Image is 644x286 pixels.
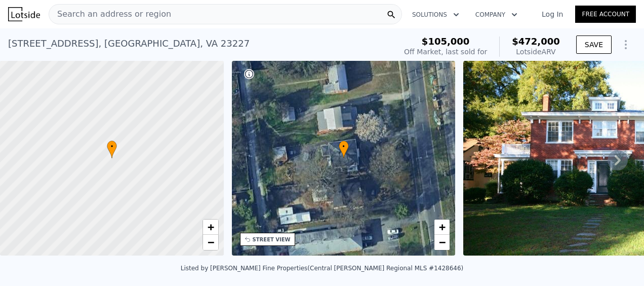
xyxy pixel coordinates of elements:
[107,140,117,158] div: •
[181,265,464,272] div: Listed by [PERSON_NAME] Fine Properties (Central [PERSON_NAME] Regional MLS #1428646)
[8,7,40,21] img: Lotside
[434,235,450,250] a: Zoom out
[439,221,446,233] span: +
[467,6,526,24] button: Company
[339,142,349,151] span: •
[253,236,291,243] div: STREET VIEW
[207,221,214,233] span: +
[512,47,560,57] div: Lotside ARV
[512,36,560,47] span: $472,000
[207,236,214,248] span: −
[49,8,171,20] span: Search an address or region
[439,236,446,248] span: −
[404,6,467,24] button: Solutions
[530,9,575,19] a: Log In
[422,36,470,47] span: $105,000
[575,6,636,23] a: Free Account
[107,142,117,151] span: •
[434,220,450,235] a: Zoom in
[203,235,218,250] a: Zoom out
[339,140,349,158] div: •
[576,35,612,54] button: SAVE
[616,34,636,55] button: Show Options
[8,37,250,51] div: [STREET_ADDRESS] , [GEOGRAPHIC_DATA] , VA 23227
[203,220,218,235] a: Zoom in
[404,47,487,57] div: Off Market, last sold for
